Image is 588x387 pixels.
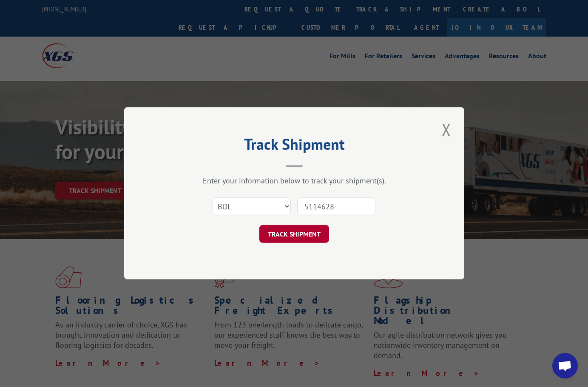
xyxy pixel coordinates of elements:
[439,118,454,141] button: Close modal
[167,176,422,186] div: Enter your information below to track your shipment(s).
[167,138,422,154] h2: Track Shipment
[297,198,375,216] input: Number(s)
[259,225,329,243] button: TRACK SHIPMENT
[552,353,578,378] a: Open chat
